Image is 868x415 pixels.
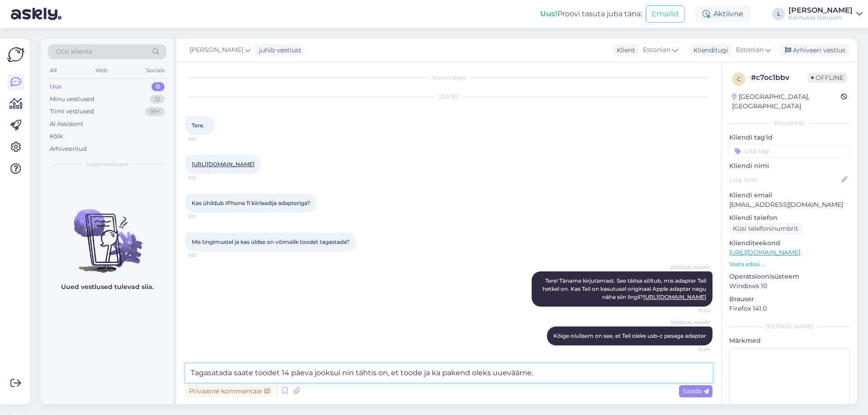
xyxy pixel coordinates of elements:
p: Operatsioonisüsteem [729,272,850,281]
div: # c7oc1bbv [751,72,807,83]
span: 9:13 [188,213,222,220]
div: Klienditugi [690,46,728,55]
img: No chats [41,193,174,274]
p: Kliendi telefon [729,213,850,223]
div: [DATE] [185,93,712,101]
div: 0 [151,82,165,91]
div: 99+ [145,107,165,116]
span: Estonian [736,45,764,55]
div: Socials [144,65,166,76]
span: 10:06 [676,346,710,353]
div: Proovi tasuta juba täna: [540,9,642,19]
p: Märkmed [729,336,850,345]
textarea: Tagasatada saate toodet 14 päeva jooksul nin tähtis on, et toode ja ka pakend oleks uueväärne. [185,364,712,382]
p: Firefox 141.0 [729,304,850,313]
p: Uued vestlused tulevad siia. [61,282,154,292]
span: [PERSON_NAME] [189,45,243,55]
div: [PERSON_NAME] [788,7,853,14]
span: Uued vestlused [86,160,128,168]
div: Vestlus algas [185,74,712,82]
p: Kliendi email [729,191,850,200]
span: Saada [683,387,709,395]
div: All [48,65,58,76]
div: Uus [50,82,61,91]
div: Arhiveeritud [50,145,87,154]
div: Privaatne kommentaar [185,385,274,397]
div: Kõik [50,132,63,141]
a: [PERSON_NAME]Kännukas tööruum [788,7,863,21]
span: Estonian [643,45,670,55]
span: [PERSON_NAME] [671,319,710,326]
p: Klienditeekond [729,238,850,248]
div: Arhiveeri vestlus [779,44,849,56]
span: Otsi kliente [56,47,92,56]
div: Kliendi info [729,119,850,127]
p: Kliendi nimi [729,161,850,171]
span: [PERSON_NAME] [671,264,710,271]
a: [URL][DOMAIN_NAME] [643,294,706,300]
div: Web [94,65,109,76]
span: 9:12 [188,135,222,142]
span: Offline [807,73,847,83]
div: Minu vestlused [50,95,94,104]
p: Windows 10 [729,281,850,291]
p: Vaata edasi ... [729,260,850,268]
img: Askly Logo [7,46,24,63]
div: Tiimi vestlused [50,107,94,116]
span: 10:06 [676,307,710,314]
b: Uus! [540,9,557,18]
a: [URL][DOMAIN_NAME] [729,248,800,256]
a: [URL][DOMAIN_NAME] [192,161,255,168]
span: c [737,75,741,82]
div: Aktiivne [695,6,750,22]
p: [EMAIL_ADDRESS][DOMAIN_NAME] [729,200,850,210]
p: Kliendi tag'id [729,133,850,142]
span: Tere! Täname kirjutamast. See täitsa sõltub, mis adapter Teil hetkel on. Kas Teil on kasutusel or... [542,277,708,300]
input: Lisa nimi [730,175,840,185]
div: L [772,8,785,20]
div: [GEOGRAPHIC_DATA], [GEOGRAPHIC_DATA] [732,92,841,111]
div: juhib vestlust [255,46,302,55]
span: Kõige olulisem on see, et Teil oleks usb-c pesaga adapter [553,332,706,339]
div: Klient [613,46,635,55]
button: Emailid [646,5,684,23]
div: [PERSON_NAME] [729,322,850,331]
span: 9:13 [188,252,222,259]
div: 12 [150,95,165,104]
input: Lisa tag [729,144,850,158]
span: Mis tingimustel ja kas üldse on võimalik toodet tagastada? [192,238,349,245]
div: Kännukas tööruum [788,14,853,21]
span: Tere. [192,122,204,129]
span: 9:12 [188,174,222,181]
p: Brauser [729,294,850,304]
div: AI Assistent [50,120,83,129]
span: Kas ühildub IPhone 11 kiirlaadija adapteriga? [192,200,310,206]
div: Küsi telefoninumbrit [729,223,802,235]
